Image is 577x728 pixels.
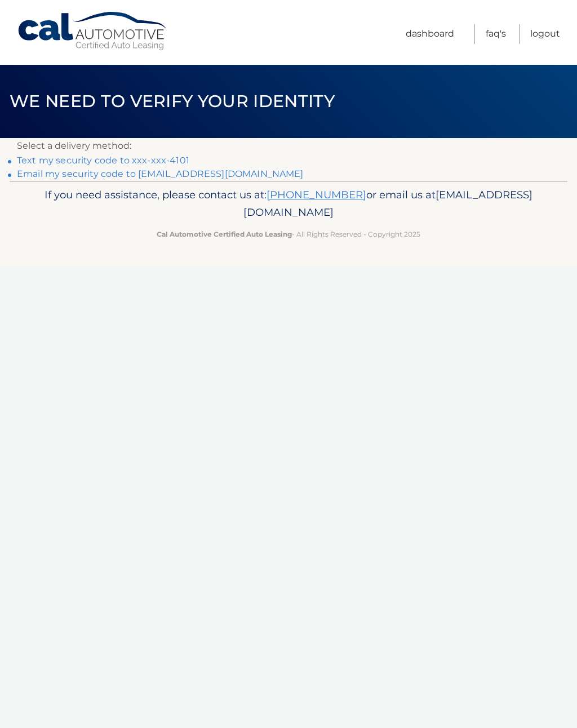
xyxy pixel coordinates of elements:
strong: Cal Automotive Certified Auto Leasing [157,230,292,238]
a: FAQ's [486,24,506,44]
p: Select a delivery method: [17,138,560,154]
a: Cal Automotive [17,11,169,51]
span: We need to verify your identity [10,91,335,112]
a: Logout [530,24,560,44]
a: [PHONE_NUMBER] [267,188,366,201]
a: Text my security code to xxx-xxx-4101 [17,155,189,166]
a: Dashboard [406,24,454,44]
p: If you need assistance, please contact us at: or email us at [26,186,551,222]
p: - All Rights Reserved - Copyright 2025 [26,228,551,240]
a: Email my security code to [EMAIL_ADDRESS][DOMAIN_NAME] [17,168,304,179]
